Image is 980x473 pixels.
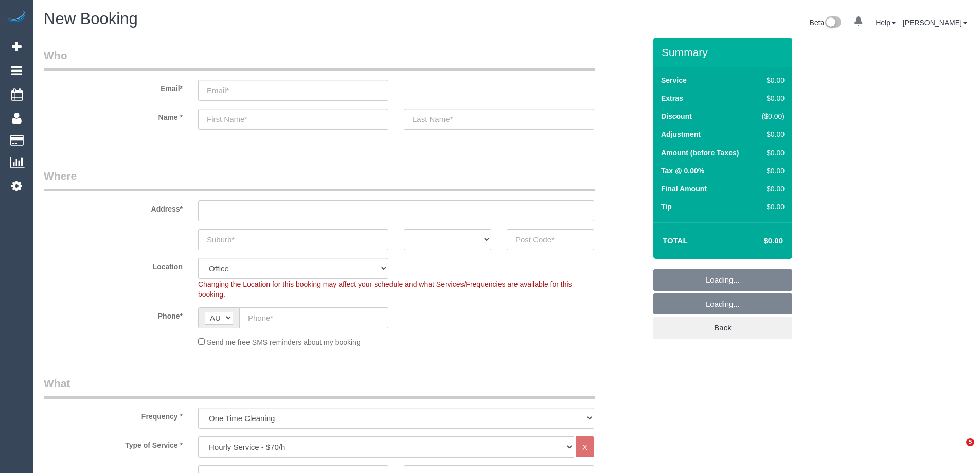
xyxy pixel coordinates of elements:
[824,16,841,30] img: New interface
[404,109,594,130] input: Last Name*
[810,19,842,27] a: Beta
[198,80,388,101] input: Email*
[507,229,594,250] input: Post Code*
[36,109,190,122] label: Name *
[661,129,701,139] label: Adjustment
[661,75,687,85] label: Service
[661,184,707,194] label: Final Amount
[876,19,896,27] a: Help
[198,109,388,130] input: First Name*
[239,307,388,328] input: Phone*
[661,166,704,176] label: Tax @ 0.00%
[653,317,792,339] a: Back
[903,19,967,27] a: [PERSON_NAME]
[661,202,672,212] label: Tip
[198,280,572,299] span: Changing the Location for this booking may affect your schedule and what Services/Frequencies are...
[945,438,970,463] iframe: Intercom live chat
[662,46,787,58] h3: Summary
[36,200,190,214] label: Address*
[757,75,785,85] div: $0.00
[44,48,595,71] legend: Who
[757,184,785,194] div: $0.00
[663,236,688,245] strong: Total
[661,111,692,121] label: Discount
[6,10,27,25] img: Automaid Logo
[207,338,361,346] span: Send me free SMS reminders about my booking
[198,229,388,250] input: Suburb*
[36,80,190,94] label: Email*
[757,202,785,212] div: $0.00
[757,111,785,121] div: ($0.00)
[661,148,739,158] label: Amount (before Taxes)
[36,307,190,321] label: Phone*
[757,166,785,176] div: $0.00
[661,93,683,103] label: Extras
[966,438,974,446] span: 5
[36,258,190,272] label: Location
[44,376,595,399] legend: What
[757,93,785,103] div: $0.00
[757,148,785,158] div: $0.00
[733,237,783,246] h4: $0.00
[44,10,138,28] span: New Booking
[36,408,190,422] label: Frequency *
[44,168,595,191] legend: Where
[36,436,190,450] label: Type of Service *
[757,129,785,139] div: $0.00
